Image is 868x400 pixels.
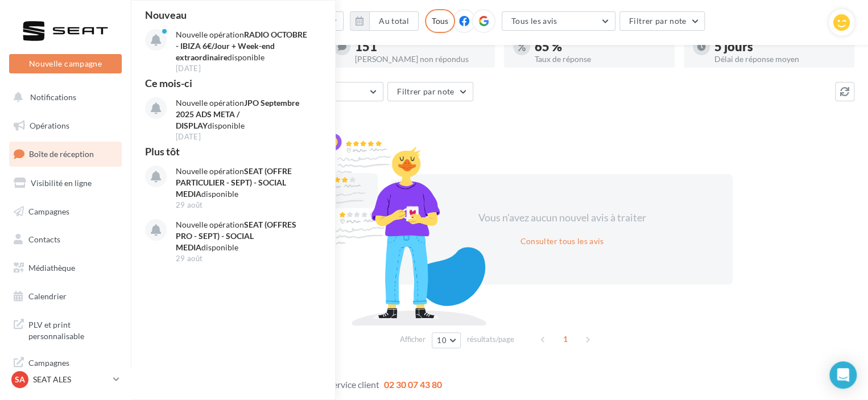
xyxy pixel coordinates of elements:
[7,312,124,346] a: PLV et print personnalisable
[619,11,705,31] button: Filtrer par note
[28,206,69,216] span: Campagnes
[7,228,124,251] a: Contacts
[328,379,379,390] span: Service client
[369,11,419,31] button: Au total
[9,369,122,390] a: SA SEAT ALES
[28,263,75,273] span: Médiathèque
[714,40,845,53] div: 5 jours
[31,178,92,188] span: Visibilité en ligne
[7,200,124,224] a: Campagnes
[30,92,76,102] span: Notifications
[33,374,109,385] p: SEAT ALES
[355,55,486,63] div: [PERSON_NAME] non répondus
[355,40,486,53] div: 151
[28,234,60,244] span: Contacts
[384,379,442,390] span: 02 30 07 43 80
[556,330,574,348] span: 1
[9,54,122,73] button: Nouvelle campagne
[7,114,124,138] a: Opérations
[15,374,25,385] span: SA
[28,355,117,380] span: Campagnes DataOnDemand
[29,149,94,159] span: Boîte de réception
[7,142,124,166] a: Boîte de réception
[7,350,124,384] a: Campagnes DataOnDemand
[387,82,473,101] button: Filtrer par note
[7,256,124,280] a: Médiathèque
[30,121,69,130] span: Opérations
[502,11,615,31] button: Tous les avis
[7,85,119,109] button: Notifications
[535,55,666,63] div: Taux de réponse
[829,361,857,389] div: Open Intercom Messenger
[400,334,425,345] span: Afficher
[28,317,117,341] span: PLV et print personnalisable
[464,211,660,225] div: Vous n'avez aucun nouvel avis à traiter
[714,55,845,63] div: Délai de réponse moyen
[425,9,455,33] div: Tous
[437,336,447,345] span: 10
[7,171,124,195] a: Visibilité en ligne
[350,11,419,31] button: Au total
[535,40,666,53] div: 65 %
[28,291,67,301] span: Calendrier
[515,234,608,248] button: Consulter tous les avis
[7,284,124,308] a: Calendrier
[511,16,557,26] span: Tous les avis
[432,332,461,348] button: 10
[467,334,514,345] span: résultats/page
